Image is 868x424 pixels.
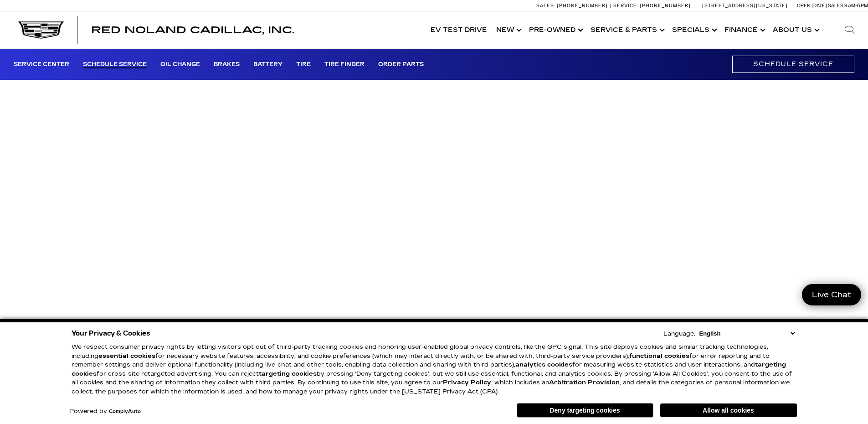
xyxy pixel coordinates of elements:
a: New [492,12,524,48]
a: Specials [668,12,720,48]
span: Your Privacy & Cookies [72,327,150,340]
p: We respect consumer privacy rights by letting visitors opt out of third-party tracking cookies an... [72,343,797,396]
a: Service Center [14,61,69,68]
span: Red Noland Cadillac, Inc. [91,25,294,36]
img: Cadillac Dark Logo with Cadillac White Text [18,21,64,39]
a: Pre-Owned [524,12,586,48]
select: Language Select [697,329,797,338]
strong: analytics cookies [515,361,572,368]
a: Red Noland Cadillac, Inc. [91,26,294,35]
span: Service: [613,3,638,9]
a: [STREET_ADDRESS][US_STATE] [702,3,788,9]
a: Finance [720,12,768,48]
span: Open [DATE] [797,3,827,9]
button: Allow all cookies [660,403,797,417]
strong: targeting cookies [72,361,786,377]
span: [PHONE_NUMBER] [640,3,691,9]
span: Sales: [536,3,555,9]
a: Live Chat [802,284,861,305]
a: Brakes [214,61,240,68]
a: Battery [253,61,282,68]
strong: functional cookies [629,352,689,360]
span: Sales: [828,3,844,9]
strong: targeting cookies [259,370,317,377]
a: Schedule Service [732,56,854,72]
a: Service & Parts [586,12,668,48]
a: ComplyAuto [109,409,141,414]
a: About Us [768,12,822,48]
span: 9 AM-6 PM [844,3,868,9]
span: [PHONE_NUMBER] [557,3,608,9]
a: Sales: [PHONE_NUMBER] [536,3,610,8]
a: Tire Finder [324,61,365,68]
a: Privacy Policy [443,379,491,386]
div: Powered by [69,408,141,414]
a: EV Test Drive [426,12,492,48]
div: Language: [663,331,695,337]
strong: Arbitration Provision [549,379,620,386]
button: Deny targeting cookies [517,403,653,418]
a: Tire [296,61,311,68]
span: Live Chat [807,290,856,300]
a: Oil Change [160,61,200,68]
strong: essential cookies [98,352,155,360]
a: Schedule Service [83,61,147,68]
a: Order Parts [378,61,424,68]
a: Service: [PHONE_NUMBER] [610,3,693,8]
